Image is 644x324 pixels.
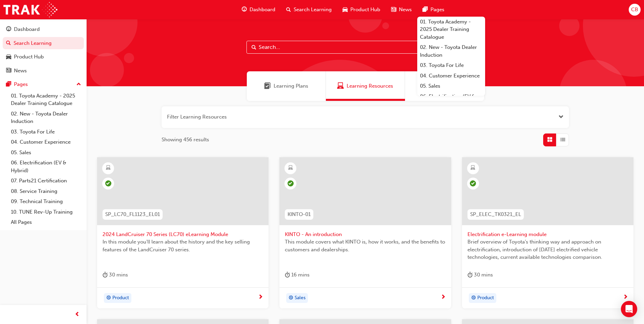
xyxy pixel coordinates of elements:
[417,71,485,81] a: 04. Customer Experience
[343,5,348,14] span: car-icon
[386,3,417,17] a: news-iconNews
[470,211,521,218] span: SP_ELEC_TK0321_EL
[467,271,473,279] span: duration-icon
[430,6,444,14] span: Pages
[8,196,84,207] a: 09. Technical Training
[337,3,386,17] a: car-iconProduct Hub
[462,157,633,309] a: SP_ELEC_TK0321_ELElectrification e-Learning moduleBrief overview of Toyota’s thinking way and app...
[3,37,84,50] a: Search Learning
[14,53,44,61] div: Product Hub
[75,310,80,319] span: prev-icon
[250,6,275,14] span: Dashboard
[3,22,84,78] button: DashboardSearch LearningProduct HubNews
[3,51,84,63] a: Product Hub
[417,17,485,42] a: 01. Toyota Academy - 2025 Dealer Training Catalogue
[350,6,380,14] span: Product Hub
[467,271,493,279] div: 30 mins
[281,3,337,17] a: search-iconSearch Learning
[258,294,263,301] span: next-icon
[14,67,27,75] div: News
[3,2,57,17] img: Trak
[264,82,271,90] span: Learning Plans
[294,6,332,14] span: Search Learning
[399,6,412,14] span: News
[288,211,311,218] span: KINTO-01
[285,238,445,253] span: This module covers what KINTO is, how it works, and the benefits to customers and dealerships.
[417,3,450,17] a: pages-iconPages
[76,80,81,89] span: up-icon
[252,43,256,51] span: Search
[6,26,11,33] span: guage-icon
[105,211,160,218] span: SP_LC70_FL1123_EL01
[417,42,485,60] a: 02. New - Toyota Dealer Induction
[8,109,84,127] a: 02. New - Toyota Dealer Induction
[623,294,628,301] span: next-icon
[558,113,564,121] button: Open the filter
[8,91,84,109] a: 01. Toyota Academy - 2025 Dealer Training Catalogue
[417,60,485,71] a: 03. Toyota For Life
[106,294,111,303] span: target-icon
[405,71,484,101] a: SessionsSessions
[103,238,263,253] span: In this module you'll learn about the history and the key selling features of the LandCruiser 70 ...
[326,71,405,101] a: Learning ResourcesLearning Resources
[8,158,84,176] a: 06. Electrification (EV & Hybrid)
[470,180,476,186] span: learningRecordVerb_COMPLETE-icon
[3,78,84,91] button: Pages
[8,217,84,228] a: All Pages
[289,294,293,303] span: target-icon
[629,4,641,16] button: CB
[560,136,565,144] span: List
[8,147,84,158] a: 05. Sales
[236,3,281,17] a: guage-iconDashboard
[6,68,11,74] span: news-icon
[477,294,494,302] span: Product
[286,5,291,14] span: search-icon
[3,65,84,77] a: News
[103,231,263,238] span: 2024 LandCruiser 70 Series (LC70) eLearning Module
[467,231,628,238] span: Electrification e-Learning module
[547,136,552,144] span: Grid
[8,186,84,197] a: 08. Service Training
[105,180,111,186] span: learningRecordVerb_PASS-icon
[285,271,290,279] span: duration-icon
[8,137,84,147] a: 04. Customer Experience
[274,82,308,90] span: Learning Plans
[6,54,11,60] span: car-icon
[279,157,451,309] a: KINTO-01KINTO - An introductionThis module covers what KINTO is, how it works, and the benefits t...
[471,164,475,173] span: learningResourceType_ELEARNING-icon
[285,231,445,238] span: KINTO - An introduction
[103,271,128,279] div: 30 mins
[6,40,11,47] span: search-icon
[112,294,129,302] span: Product
[6,82,11,88] span: pages-icon
[295,294,306,302] span: Sales
[285,271,310,279] div: 16 mins
[106,164,111,173] span: learningResourceType_ELEARNING-icon
[441,294,446,301] span: next-icon
[423,5,428,14] span: pages-icon
[162,136,209,144] span: Showing 456 results
[391,5,396,14] span: news-icon
[8,127,84,137] a: 03. Toyota For Life
[471,294,476,303] span: target-icon
[103,271,108,279] span: duration-icon
[417,81,485,91] a: 05. Sales
[8,207,84,217] a: 10. TUNE Rev-Up Training
[288,180,294,186] span: learningRecordVerb_PASS-icon
[14,25,40,33] div: Dashboard
[347,82,393,90] span: Learning Resources
[621,301,637,317] div: Open Intercom Messenger
[3,23,84,36] a: Dashboard
[242,5,247,14] span: guage-icon
[631,6,638,14] span: CB
[337,82,344,90] span: Learning Resources
[97,157,269,309] a: SP_LC70_FL1123_EL012024 LandCruiser 70 Series (LC70) eLearning ModuleIn this module you'll learn ...
[14,80,28,88] div: Pages
[417,91,485,109] a: 06. Electrification (EV & Hybrid)
[8,176,84,186] a: 07. Parts21 Certification
[246,41,484,54] input: Search...
[288,164,293,173] span: learningResourceType_ELEARNING-icon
